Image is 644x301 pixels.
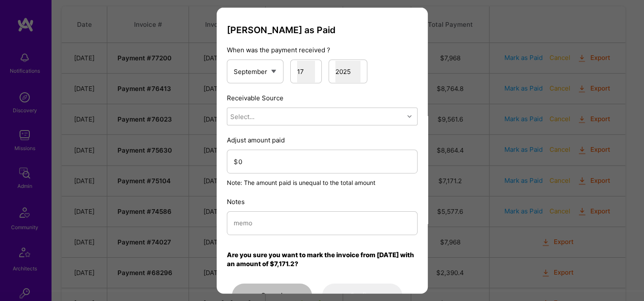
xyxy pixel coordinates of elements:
[234,212,411,234] input: memo
[227,197,418,206] p: Notes
[227,94,418,102] p: Receivable Source
[227,45,418,54] p: When was the payment received ?
[230,112,255,121] div: Select...
[227,179,418,187] p: Note: The amount paid is unequal to the total amount
[227,136,418,145] p: Adjust amount paid
[227,25,418,35] h3: [PERSON_NAME] as Paid
[217,8,428,294] div: modal
[234,157,238,166] div: $
[227,250,418,268] p: Are you sure you want to mark the invoice from [DATE] with an amount of $7,171.2?
[407,114,412,119] i: icon Chevron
